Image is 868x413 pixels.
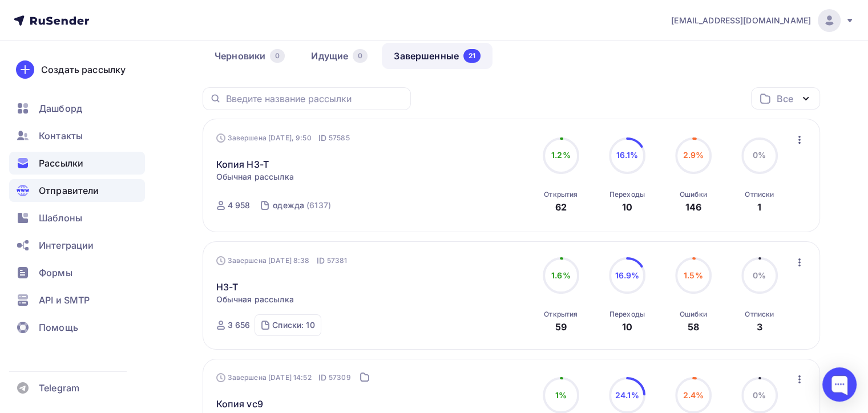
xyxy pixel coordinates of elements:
[316,255,324,266] span: ID
[688,320,699,334] div: 58
[609,310,645,319] div: Переходы
[353,49,368,63] div: 0
[622,200,632,214] div: 10
[226,92,404,105] input: Введите название рассылки
[9,124,145,147] a: Контакты
[753,390,766,400] span: 0%
[9,261,145,284] a: Формы
[615,270,639,280] span: 16.9%
[555,200,567,214] div: 62
[615,390,639,400] span: 24.1%
[272,196,332,214] a: одежда (6137)
[216,372,351,383] div: Завершена [DATE] 14:52
[228,200,251,211] div: 4 958
[555,320,567,334] div: 59
[9,152,145,175] a: Рассылки
[9,179,145,202] a: Отправители
[318,372,326,383] span: ID
[39,156,83,170] span: Рассылки
[318,132,326,144] span: ID
[216,255,348,266] div: Завершена [DATE] 8:38
[671,9,854,32] a: [EMAIL_ADDRESS][DOMAIN_NAME]
[544,310,578,319] div: Открытия
[39,381,79,395] span: Telegram
[555,390,567,400] span: 1%
[306,200,331,211] div: (6137)
[609,190,645,199] div: Переходы
[680,310,707,319] div: Ошибки
[272,319,314,331] div: Списки: 10
[203,43,297,69] a: Черновики0
[745,190,774,199] div: Отписки
[680,190,707,199] div: Ошибки
[39,184,99,197] span: Отправители
[622,320,632,334] div: 10
[671,15,811,26] span: [EMAIL_ADDRESS][DOMAIN_NAME]
[9,97,145,120] a: Дашборд
[329,372,351,383] span: 57309
[216,171,294,183] span: Обычная рассылка
[216,280,239,294] a: H3-T
[39,102,82,115] span: Дашборд
[39,211,82,225] span: Шаблоны
[327,255,348,266] span: 57381
[745,310,774,319] div: Отписки
[757,200,761,214] div: 1
[551,150,571,160] span: 1.2%
[757,320,762,334] div: 3
[39,321,78,334] span: Помощь
[41,63,126,76] div: Создать рассылку
[9,206,145,229] a: Шаблоны
[753,150,766,160] span: 0%
[216,294,294,305] span: Обычная рассылка
[683,150,704,160] span: 2.9%
[228,319,251,331] div: 3 656
[683,390,704,400] span: 2.4%
[273,200,304,211] div: одежда
[463,49,481,63] div: 21
[382,43,492,69] a: Завершенные21
[616,150,638,160] span: 16.1%
[39,129,83,143] span: Контакты
[270,49,285,63] div: 0
[753,270,766,280] span: 0%
[299,43,380,69] a: Идущие0
[216,157,269,171] a: Копия H3-T
[329,132,350,144] span: 57585
[685,200,701,214] div: 146
[216,132,350,144] div: Завершена [DATE], 9:50
[39,238,94,252] span: Интеграции
[777,92,793,106] div: Все
[216,397,263,411] a: Копия vc9
[39,293,90,307] span: API и SMTP
[544,190,578,199] div: Открытия
[751,87,820,110] button: Все
[39,266,72,280] span: Формы
[551,270,571,280] span: 1.6%
[684,270,703,280] span: 1.5%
